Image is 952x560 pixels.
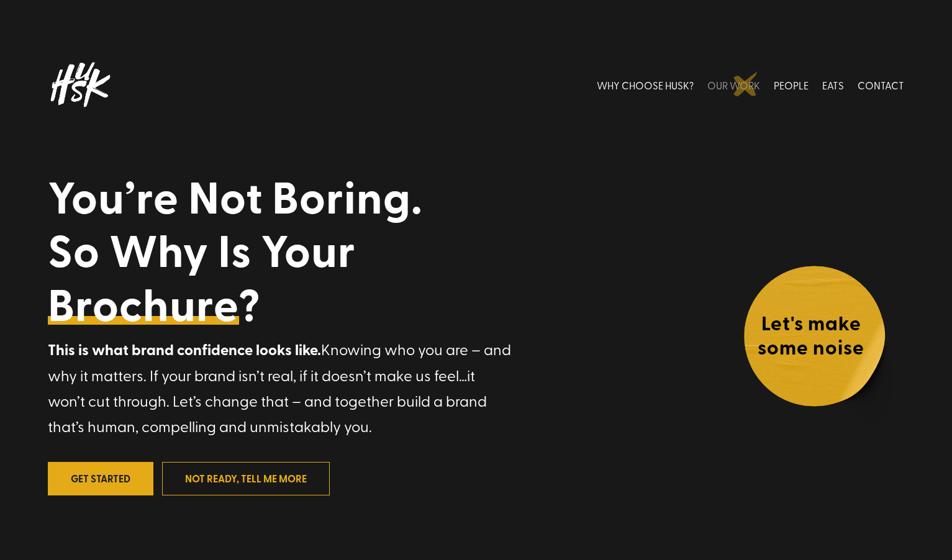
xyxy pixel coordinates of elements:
a: EATS [822,57,844,112]
a: Brochure [48,277,239,330]
a: CONTACT [858,57,904,112]
a: WHY CHOOSE HUSK? [597,57,694,112]
a: not ready, tell me more [162,462,330,495]
img: Husk logo [48,57,116,112]
h4: Let's make some noise [743,310,879,364]
a: PEOPLE [774,57,809,112]
p: Knowing who you are – and why it matters. If your brand isn’t real, if it doesn’t make us feel…it... [48,336,514,438]
a: Get Started [48,462,153,495]
a: OUR WORK [707,57,760,112]
h1: You’re Not Boring. So Why Is Your ? [48,169,543,336]
strong: This is what brand confidence looks like. [48,338,321,360]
